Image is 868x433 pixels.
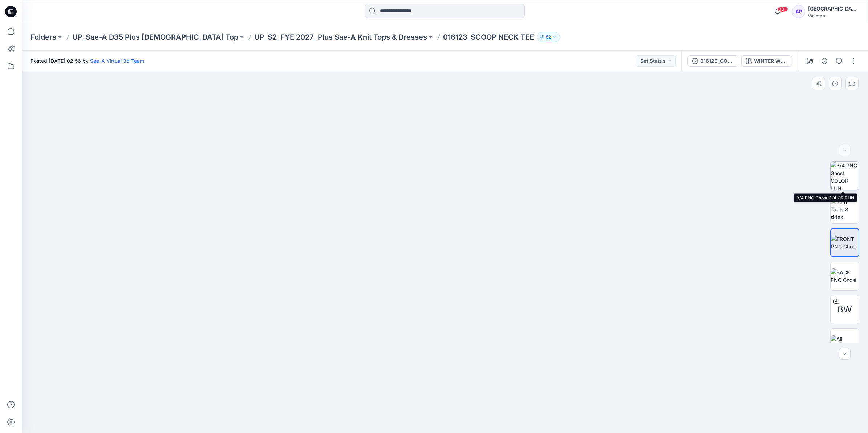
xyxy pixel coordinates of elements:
[777,6,788,12] span: 99+
[443,32,534,42] p: 016123_SCOOP NECK TEE
[537,32,560,42] button: 52
[31,57,144,65] span: Posted [DATE] 02:56 by
[831,198,859,221] img: Turn Table 8 sides
[754,57,787,65] div: WINTER WHITE
[808,13,859,19] div: Walmart
[687,55,738,67] button: 016123_COLORS
[700,57,734,65] div: 016123_COLORS
[254,32,427,42] a: UP_S2_FYE 2027_ Plus Sae-A Knit Tops & Dresses
[90,58,144,64] a: Sae-A Virtual 3d Team
[741,55,792,67] button: WINTER WHITE
[819,55,830,67] button: Details
[792,5,805,18] div: AP
[831,268,859,284] img: BACK PNG Ghost
[546,33,551,41] p: 52
[831,235,859,250] img: FRONT PNG Ghost
[831,335,859,351] img: All colorways
[831,162,859,190] img: 3/4 PNG Ghost COLOR RUN
[837,303,852,316] span: BW
[808,4,859,13] div: [GEOGRAPHIC_DATA]
[72,32,238,42] a: UP_Sae-A D35 Plus [DEMOGRAPHIC_DATA] Top
[31,32,56,42] a: Folders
